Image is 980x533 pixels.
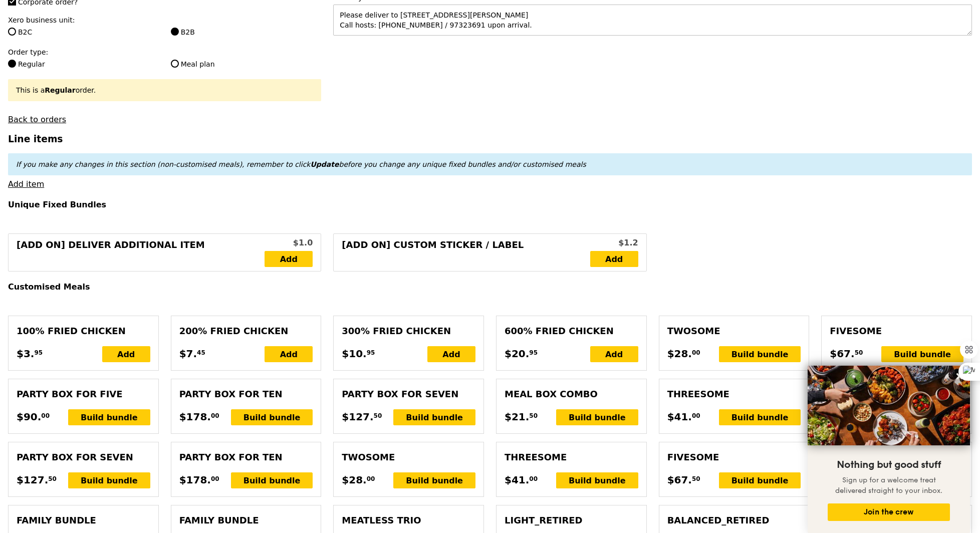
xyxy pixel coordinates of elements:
span: 50 [855,349,863,357]
div: [Add on] Deliver Additional Item [17,238,265,267]
div: Build bundle [881,346,963,362]
input: Regular [8,60,16,68]
div: Build bundle [719,346,801,362]
label: Order type: [8,47,321,57]
span: $127. [342,409,373,424]
span: 50 [692,475,700,483]
span: 45 [197,349,205,357]
b: Regular [45,86,75,94]
span: 95 [34,349,43,357]
span: Nothing but good stuff [837,459,941,471]
div: Light_RETIRED [505,513,638,527]
a: Back to orders [8,115,66,124]
div: $1.0 [265,237,313,249]
div: Party Box for Ten [179,387,313,401]
span: $3. [17,346,34,361]
div: Build bundle [68,409,150,425]
a: Add [265,251,313,267]
div: Fivesome [830,324,963,338]
span: Sign up for a welcome treat delivered straight to your inbox. [835,476,942,495]
div: Party Box for Ten [179,450,313,464]
div: $1.2 [590,237,638,249]
label: Xero business unit: [8,15,321,25]
button: Join the crew [828,503,950,521]
span: $10. [342,346,366,361]
div: Build bundle [719,409,801,425]
div: Build bundle [393,472,475,488]
label: Regular [8,59,159,69]
div: 600% Fried Chicken [505,324,638,338]
span: $90. [17,409,41,424]
span: $7. [179,346,197,361]
span: $41. [667,409,692,424]
b: Update [310,160,339,168]
h3: Line items [8,134,972,144]
div: Build bundle [556,472,638,488]
div: Add [265,346,313,362]
span: $67. [667,472,692,487]
span: 00 [367,475,375,483]
div: [Add on] Custom Sticker / Label [342,238,590,267]
div: This is a order. [16,85,313,95]
div: Meal Box Combo [505,387,638,401]
a: Add [590,251,638,267]
label: B2C [8,27,159,37]
div: Fivesome [667,450,801,464]
div: Family Bundle [17,513,150,527]
span: 00 [692,349,700,357]
span: 00 [211,412,219,420]
div: 300% Fried Chicken [342,324,475,338]
span: $20. [505,346,529,361]
span: $28. [342,472,366,487]
h4: Unique Fixed Bundles [8,200,972,209]
div: Party Box for Five [17,387,150,401]
div: Meatless Trio [342,513,475,527]
span: 00 [692,412,700,420]
div: Build bundle [231,472,313,488]
span: 50 [48,475,57,483]
h4: Customised Meals [8,282,972,292]
span: 00 [529,475,538,483]
div: Twosome [667,324,801,338]
span: 50 [374,412,382,420]
div: Threesome [667,387,801,401]
button: Close [951,368,967,384]
input: B2C [8,28,16,36]
span: $21. [505,409,529,424]
a: Add item [8,179,44,189]
input: Meal plan [171,60,179,68]
span: $127. [17,472,48,487]
img: DSC07876-Edit02-Large.jpeg [808,366,970,445]
div: 100% Fried Chicken [17,324,150,338]
span: 95 [529,349,538,357]
div: Threesome [505,450,638,464]
input: B2B [171,28,179,36]
span: 00 [211,475,219,483]
span: 95 [367,349,375,357]
div: Build bundle [556,409,638,425]
div: 200% Fried Chicken [179,324,313,338]
span: 50 [529,412,538,420]
label: B2B [171,27,322,37]
div: Build bundle [393,409,475,425]
div: Build bundle [231,409,313,425]
div: Family Bundle [179,513,313,527]
div: Twosome [342,450,475,464]
span: $41. [505,472,529,487]
span: $178. [179,472,211,487]
em: If you make any changes in this section (non-customised meals), remember to click before you chan... [16,160,586,168]
span: $178. [179,409,211,424]
div: Build bundle [68,472,150,488]
span: $67. [830,346,854,361]
div: Build bundle [719,472,801,488]
div: Add [590,346,638,362]
label: Meal plan [171,59,322,69]
div: Add [102,346,150,362]
span: $28. [667,346,692,361]
div: Party Box for Seven [17,450,150,464]
div: Balanced_RETIRED [667,513,801,527]
div: Add [427,346,475,362]
div: Party Box for Seven [342,387,475,401]
span: 00 [41,412,50,420]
